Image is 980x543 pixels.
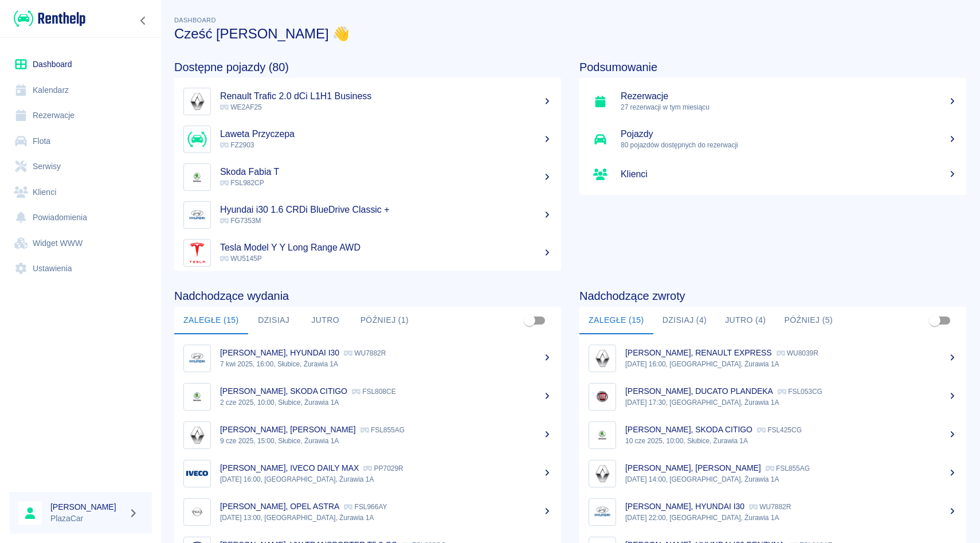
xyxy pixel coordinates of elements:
[625,436,957,446] p: 10 cze 2025, 10:00, Słubice, Żurawia 1A
[625,425,752,434] p: [PERSON_NAME], SKODA CITIGO
[625,359,957,369] p: [DATE] 16:00, [GEOGRAPHIC_DATA], Żurawia 1A
[625,348,772,357] p: [PERSON_NAME], RENAULT EXPRESS
[220,255,262,263] span: WU5145P
[50,501,124,513] h6: [PERSON_NAME]
[220,386,347,396] p: [PERSON_NAME], SKODA CITIGO
[220,474,552,485] p: [DATE] 16:00, [GEOGRAPHIC_DATA], Żurawia 1A
[174,234,561,272] a: ImageTesla Model Y Y Long Range AWD WU5145P
[174,196,561,234] a: ImageHyundai i30 1.6 CRDi BlueDrive Classic + FG7353M
[220,128,552,140] h5: Laweta Przyczepa
[174,454,561,493] a: Image[PERSON_NAME], IVECO DAILY MAX PP7029R[DATE] 16:00, [GEOGRAPHIC_DATA], Żurawia 1A
[621,169,957,180] h5: Klienci
[220,359,552,369] p: 7 kwi 2025, 16:00, Słubice, Żurawia 1A
[621,140,957,150] p: 80 pojazdów dostępnych do rezerwacji
[220,141,254,149] span: FZ2903
[174,83,561,120] a: ImageRenault Trafic 2.0 dCi L1H1 Business WE2AF25
[625,397,957,408] p: [DATE] 17:30, [GEOGRAPHIC_DATA], Żurawia 1A
[220,179,264,187] span: FSL982CP
[174,307,248,334] button: Zaległe (15)
[220,425,356,434] p: [PERSON_NAME], [PERSON_NAME]
[749,503,791,511] p: WU7882R
[579,339,966,377] a: Image[PERSON_NAME], RENAULT EXPRESS WU8039R[DATE] 16:00, [GEOGRAPHIC_DATA], Żurawia 1A
[220,91,552,102] h5: Renault Trafic 2.0 dCi L1H1 Business
[220,217,261,225] span: FG7353M
[174,339,561,377] a: Image[PERSON_NAME], HYUNDAI I30 WU7882R7 kwi 2025, 16:00, Słubice, Żurawia 1A
[186,463,208,485] img: Image
[9,205,152,231] a: Powiadomienia
[9,179,152,205] a: Klienci
[579,289,966,303] h4: Nadchodzące zwroty
[220,502,339,511] p: [PERSON_NAME], OPEL ASTRA
[9,231,152,256] a: Widget WWW
[653,307,716,334] button: Dzisiaj (4)
[579,377,966,416] a: Image[PERSON_NAME], DUCATO PLANDEKA FSL053CG[DATE] 17:30, [GEOGRAPHIC_DATA], Żurawia 1A
[9,256,152,282] a: Ustawienia
[621,102,957,112] p: 27 rezerwacji w tym miesiącu
[621,128,957,140] h5: Pojazdy
[591,501,613,523] img: Image
[352,388,396,396] p: FSL808CE
[9,128,152,154] a: Flota
[14,9,85,28] img: Renthelp logo
[716,307,775,334] button: Jutro (4)
[220,436,552,446] p: 9 cze 2025, 15:00, Słubice, Żurawia 1A
[220,397,552,408] p: 2 cze 2025, 10:00, Słubice, Żurawia 1A
[924,310,946,331] span: Pokaż przypisane tylko do mnie
[220,513,552,523] p: [DATE] 13:00, [GEOGRAPHIC_DATA], Żurawia 1A
[174,17,216,24] span: Dashboard
[766,464,810,472] p: FSL855AG
[344,503,387,511] p: FSL966AY
[621,91,957,102] h5: Rezerwacje
[579,60,966,74] h4: Podsumowanie
[174,289,561,303] h4: Nadchodzące wydania
[50,513,124,525] p: PlazaCar
[220,242,552,253] h5: Tesla Model Y Y Long Range AWD
[186,204,208,226] img: Image
[186,242,208,264] img: Image
[363,464,403,472] p: PP7029R
[775,307,842,334] button: Później (5)
[186,128,208,150] img: Image
[777,349,818,357] p: WU8039R
[174,60,561,74] h4: Dostępne pojazdy (80)
[174,416,561,454] a: Image[PERSON_NAME], [PERSON_NAME] FSL855AG9 cze 2025, 15:00, Słubice, Żurawia 1A
[579,416,966,454] a: Image[PERSON_NAME], SKODA CITIGO FSL425CG10 cze 2025, 10:00, Słubice, Żurawia 1A
[591,386,613,408] img: Image
[591,347,613,369] img: Image
[174,120,561,158] a: ImageLaweta Przyczepa FZ2903
[625,513,957,523] p: [DATE] 22:00, [GEOGRAPHIC_DATA], Żurawia 1A
[186,501,208,523] img: Image
[135,13,152,28] button: Zwiń nawigację
[579,120,966,158] a: Pojazdy80 pojazdów dostępnych do rezerwacji
[9,77,152,103] a: Kalendarz
[220,348,339,357] p: [PERSON_NAME], HYUNDAI I30
[579,493,966,531] a: Image[PERSON_NAME], HYUNDAI I30 WU7882R[DATE] 22:00, [GEOGRAPHIC_DATA], Żurawia 1A
[591,463,613,485] img: Image
[625,463,761,472] p: [PERSON_NAME], [PERSON_NAME]
[186,424,208,446] img: Image
[248,307,300,334] button: Dzisiaj
[344,349,386,357] p: WU7882R
[519,310,540,331] span: Pokaż przypisane tylko do mnie
[579,307,653,334] button: Zaległe (15)
[9,9,85,28] a: Renthelp logo
[186,91,208,112] img: Image
[220,204,552,216] h5: Hyundai i30 1.6 CRDi BlueDrive Classic +
[220,463,359,472] p: [PERSON_NAME], IVECO DAILY MAX
[220,166,552,178] h5: Skoda Fabia T
[174,493,561,531] a: Image[PERSON_NAME], OPEL ASTRA FSL966AY[DATE] 13:00, [GEOGRAPHIC_DATA], Żurawia 1A
[625,474,957,485] p: [DATE] 14:00, [GEOGRAPHIC_DATA], Żurawia 1A
[9,154,152,179] a: Serwisy
[625,502,744,511] p: [PERSON_NAME], HYUNDAI I30
[757,426,802,434] p: FSL425CG
[9,52,152,77] a: Dashboard
[591,424,613,446] img: Image
[579,83,966,120] a: Rezerwacje27 rezerwacji w tym miesiącu
[186,386,208,408] img: Image
[625,386,773,396] p: [PERSON_NAME], DUCATO PLANDEKA
[220,103,262,111] span: WE2AF25
[778,388,822,396] p: FSL053CG
[9,103,152,128] a: Rezerwacje
[360,426,405,434] p: FSL855AG
[174,377,561,416] a: Image[PERSON_NAME], SKODA CITIGO FSL808CE2 cze 2025, 10:00, Słubice, Żurawia 1A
